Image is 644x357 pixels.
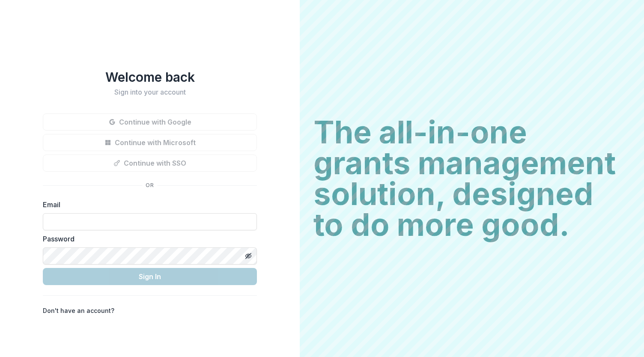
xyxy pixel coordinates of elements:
button: Continue with SSO [43,155,257,172]
h1: Welcome back [43,69,257,85]
button: Continue with Microsoft [43,134,257,151]
button: Continue with Google [43,113,257,131]
button: Sign In [43,268,257,285]
label: Password [43,234,252,244]
button: Toggle password visibility [241,249,255,263]
h2: Sign into your account [43,88,257,96]
p: Don't have an account? [43,306,114,315]
label: Email [43,199,252,210]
